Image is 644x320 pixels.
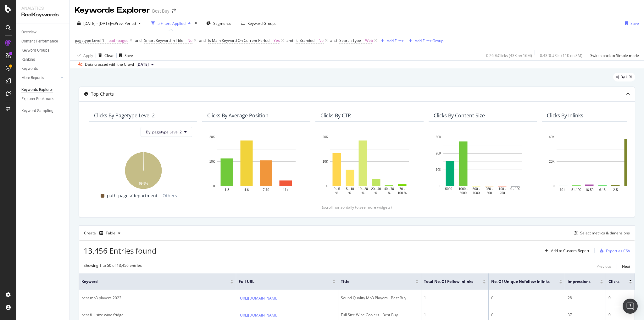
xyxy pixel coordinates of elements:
[323,135,328,139] text: 20K
[375,191,377,195] text: %
[134,61,156,68] button: [DATE]
[608,279,619,284] span: Clicks
[81,279,221,284] span: Keyword
[622,264,630,269] div: Next
[398,191,407,195] text: 100 %
[440,184,441,188] text: 0
[597,263,612,270] button: Previous
[75,38,104,43] span: pagetype Level 1
[491,312,562,318] div: 0
[75,18,143,28] button: [DATE] - [DATE]vsPrev. Period
[613,188,618,192] text: 2-5
[491,279,550,284] span: No. of Unique Nofollow Inlinks
[75,5,150,16] div: Keywords Explorer
[330,37,337,43] button: and
[434,112,485,119] div: Clicks By Content Size
[553,184,555,188] text: 0
[434,134,532,195] svg: A chart.
[348,191,351,195] text: %
[568,279,591,284] span: Impressions
[274,36,280,45] span: Yes
[346,187,354,191] text: 5 - 10
[21,96,65,102] a: Explorer Bookmarks
[436,168,441,171] text: 10K
[149,18,193,28] button: 5 Filters Applied
[371,187,381,191] text: 20 - 40
[158,21,186,26] div: 5 Filters Applied
[83,21,111,26] span: [DATE] - [DATE]
[320,112,351,119] div: Clicks By CTR
[549,160,555,163] text: 20K
[319,36,324,45] span: No
[21,56,35,63] div: Ranking
[209,160,215,163] text: 10K
[125,53,133,58] div: Save
[247,21,276,26] div: Keyword Groups
[588,50,639,60] button: Switch back to Simple mode
[184,38,186,43] span: =
[341,295,419,301] div: Sound Quality Mp3 Players - Best Buy
[571,188,581,192] text: 51-100
[597,264,612,269] div: Previous
[21,5,64,11] div: Analytics
[172,9,176,13] div: arrow-right-arrow-left
[387,38,403,43] div: Add Filter
[21,47,65,54] a: Keyword Groups
[571,229,630,237] button: Select metrics & dimensions
[339,38,361,43] span: Search Type
[213,184,215,188] text: 0
[21,87,53,93] div: Keywords Explorer
[613,73,635,81] div: legacy label
[547,112,583,119] div: Clicks By Inlinks
[107,192,158,199] span: path-pages/department
[473,187,480,191] text: 500 -
[135,38,142,43] div: and
[213,21,231,26] span: Segments
[104,53,114,58] div: Clear
[21,47,49,54] div: Keyword Groups
[146,129,182,135] span: By: pagetype Level 2
[208,38,269,43] span: Is Main Keyword On Current Period
[491,295,562,301] div: 0
[21,96,55,102] div: Explorer Bookmarks
[486,191,492,195] text: 500
[568,312,603,318] div: 37
[207,134,305,195] svg: A chart.
[94,149,192,190] div: A chart.
[193,20,198,26] div: times
[384,187,394,191] text: 40 - 70
[459,187,468,191] text: 1000 -
[225,188,229,192] text: 1-3
[606,248,630,254] div: Export as CSV
[436,152,441,155] text: 20K
[21,108,53,114] div: Keyword Sampling
[323,160,328,163] text: 10K
[204,18,233,28] button: Segments
[84,263,142,270] div: Showing 1 to 50 of 13,456 entries
[21,56,65,63] a: Ranking
[542,246,589,256] button: Add to Custom Report
[622,263,630,270] button: Next
[96,50,114,60] button: Clear
[209,135,215,139] text: 20K
[551,249,589,253] div: Add to Custom Report
[599,188,606,192] text: 6-15
[608,295,632,301] div: 0
[580,230,630,236] div: Select metrics & dimensions
[141,127,192,137] button: By: pagetype Level 2
[239,295,279,301] a: [URL][DOMAIN_NAME]
[424,279,473,284] span: Total No. of Follow Inlinks
[296,38,314,43] span: Is Branded
[560,188,567,192] text: 101+
[341,279,406,284] span: Title
[320,134,419,195] svg: A chart.
[83,53,93,58] div: Apply
[362,191,364,195] text: %
[399,187,405,191] text: 70 -
[144,38,183,43] span: Smart Keyword in Title
[341,312,419,318] div: Full Size Wine Coolers - Best Buy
